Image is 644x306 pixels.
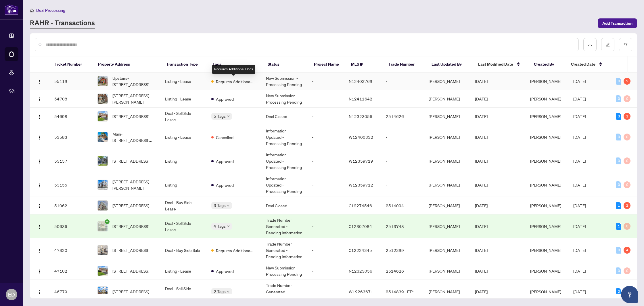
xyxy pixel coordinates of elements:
[112,268,149,274] span: [STREET_ADDRESS]
[50,173,93,197] td: 53155
[424,262,470,280] td: [PERSON_NAME]
[349,224,372,229] span: C12307084
[112,75,156,88] span: Upstairs-[STREET_ADDRESS]
[573,79,586,84] span: [DATE]
[50,125,93,149] td: 53583
[475,224,488,229] span: [DATE]
[616,78,621,85] div: 0
[381,108,424,125] td: 2514626
[112,247,149,253] span: [STREET_ADDRESS]
[616,267,621,274] div: 0
[50,280,93,304] td: 46779
[35,94,44,103] button: Logo
[571,61,595,67] span: Created Date
[35,201,44,210] button: Logo
[37,269,42,274] img: Logo
[384,56,427,73] th: Trade Number
[35,222,44,231] button: Logo
[624,78,630,85] div: 2
[162,56,208,73] th: Transaction Type
[307,173,344,197] td: -
[50,197,93,214] td: 51062
[98,201,108,210] img: thumbnail-img
[227,290,230,293] span: down
[261,214,307,238] td: Trade Number Generated - Pending Information
[349,158,373,164] span: W12359719
[475,79,488,84] span: [DATE]
[98,76,108,86] img: thumbnail-img
[424,280,470,304] td: [PERSON_NAME]
[381,125,424,149] td: -
[307,280,344,304] td: -
[598,18,637,28] button: Add Transaction
[50,73,93,90] td: 55119
[530,114,561,119] span: [PERSON_NAME]
[227,204,230,207] span: down
[98,156,108,166] img: thumbnail-img
[349,203,372,208] span: C12274546
[475,96,488,101] span: [DATE]
[624,113,630,120] div: 1
[263,56,310,73] th: Status
[98,94,108,104] img: thumbnail-img
[307,262,344,280] td: -
[349,114,372,119] span: N12323056
[530,158,561,164] span: [PERSON_NAME]
[261,108,307,125] td: Deal Closed
[424,108,470,125] td: [PERSON_NAME]
[216,134,233,140] span: Cancelled
[98,180,108,190] img: thumbnail-img
[160,90,206,108] td: Listing - Lease
[349,96,372,101] span: N12411642
[261,90,307,108] td: New Submission - Processing Pending
[530,224,561,229] span: [PERSON_NAME]
[624,157,630,164] div: 0
[349,268,372,273] span: N12323056
[530,134,561,140] span: [PERSON_NAME]
[261,73,307,90] td: New Submission - Processing Pending
[381,173,424,197] td: -
[573,182,586,187] span: [DATE]
[35,266,44,275] button: Logo
[5,4,18,15] img: logo
[93,56,162,73] th: Property Address
[624,134,630,140] div: 0
[606,43,610,47] span: edit
[37,290,42,294] img: Logo
[475,268,488,273] span: [DATE]
[624,43,628,47] span: filter
[349,248,372,253] span: C12224345
[160,262,206,280] td: Listing - Lease
[624,247,630,254] div: 4
[216,158,234,164] span: Approved
[616,181,621,188] div: 0
[216,247,253,254] span: Requires Additional Docs
[588,43,592,47] span: download
[381,90,424,108] td: -
[478,61,513,67] span: Last Modified Date
[624,267,630,274] div: 0
[475,114,488,119] span: [DATE]
[307,214,344,238] td: -
[208,56,263,73] th: Tags
[307,73,344,90] td: -
[37,183,42,188] img: Logo
[616,202,621,209] div: 1
[37,115,42,119] img: Logo
[50,90,93,108] td: 54708
[160,73,206,90] td: Listing - Lease
[624,202,630,209] div: 2
[112,92,156,105] span: [STREET_ADDRESS][PERSON_NAME]
[530,203,561,208] span: [PERSON_NAME]
[349,182,373,187] span: W12359712
[307,149,344,173] td: -
[30,8,34,12] span: home
[216,96,234,102] span: Approved
[573,268,586,273] span: [DATE]
[381,214,424,238] td: 2513748
[381,197,424,214] td: 2514094
[573,289,586,294] span: [DATE]
[349,134,373,140] span: W12400332
[616,134,621,140] div: 0
[160,238,206,262] td: Deal - Buy Side Sale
